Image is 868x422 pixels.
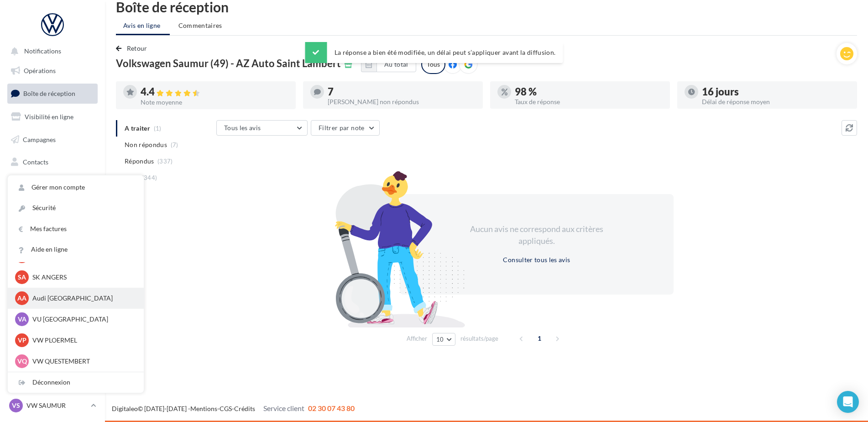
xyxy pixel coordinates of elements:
a: Campagnes DataOnDemand [5,251,99,278]
a: Contacts [5,153,99,172]
span: (337) [157,158,173,165]
button: Retour [116,43,151,54]
span: Notifications [24,47,61,55]
a: CGS [220,405,232,412]
span: Afficher [407,334,427,343]
span: Tous [125,173,138,182]
a: Campagnes [5,130,99,149]
div: 16 jours [702,87,850,97]
div: 98 % [515,87,663,97]
p: VU [GEOGRAPHIC_DATA] [32,315,133,324]
span: Répondus [125,157,154,166]
button: Filtrer par note [311,120,380,136]
span: Commentaires [178,21,222,30]
a: PLV et print personnalisable [5,221,99,248]
div: Taux de réponse [515,99,663,105]
span: Non répondus [125,140,167,149]
div: Open Intercom Messenger [837,391,859,413]
div: Délai de réponse moyen [702,99,850,105]
span: © [DATE]-[DATE] - - - [112,405,355,412]
button: Consulter tous les avis [499,254,574,265]
a: Médiathèque [5,175,99,195]
span: Opérations [24,67,56,74]
span: Tous les avis [224,124,261,132]
a: Mentions [190,405,217,412]
a: Calendrier [5,198,99,217]
div: Note moyenne [141,99,288,105]
button: 10 [432,333,455,346]
span: (7) [171,141,178,148]
a: Crédits [234,405,255,412]
div: La réponse a bien été modifiée, un délai peut s’appliquer avant la diffusion. [305,42,563,63]
span: VS [12,401,20,410]
span: résultats/page [460,334,498,343]
button: Tous les avis [216,120,308,136]
span: Campagnes [23,135,56,143]
span: VQ [17,357,27,366]
p: SK ANGERS [32,273,133,282]
span: Retour [127,44,147,52]
p: VW SAUMUR [26,401,87,410]
a: Boîte de réception [5,84,99,103]
div: Aucun avis ne correspond aux critères appliqués. [458,223,615,247]
span: Service client [263,404,304,412]
span: 1 [532,331,547,346]
span: Volkswagen Saumur (49) - AZ Auto Saint Lambert [116,58,341,69]
span: VP [18,336,26,345]
a: Mes factures [8,219,144,239]
span: VA [18,315,26,324]
span: 10 [436,336,444,343]
p: Audi [GEOGRAPHIC_DATA] [32,294,133,303]
p: VW QUESTEMBERT [32,357,133,366]
span: AA [17,294,26,303]
a: Visibilité en ligne [5,107,99,127]
a: Sécurité [8,198,144,218]
span: (344) [142,174,157,181]
a: Digitaleo [112,405,138,412]
span: SA [18,273,26,282]
span: Contacts [23,158,48,166]
a: Opérations [5,61,99,80]
a: Gérer mon compte [8,177,144,198]
div: 4.4 [141,87,288,97]
div: 7 [328,87,476,97]
div: Déconnexion [8,372,144,393]
div: [PERSON_NAME] non répondus [328,99,476,105]
span: Boîte de réception [23,90,75,97]
p: VW PLOERMEL [32,336,133,345]
a: Aide en ligne [8,239,144,260]
span: 02 30 07 43 80 [308,404,355,412]
span: Visibilité en ligne [25,113,73,121]
a: VS VW SAUMUR [7,397,98,414]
